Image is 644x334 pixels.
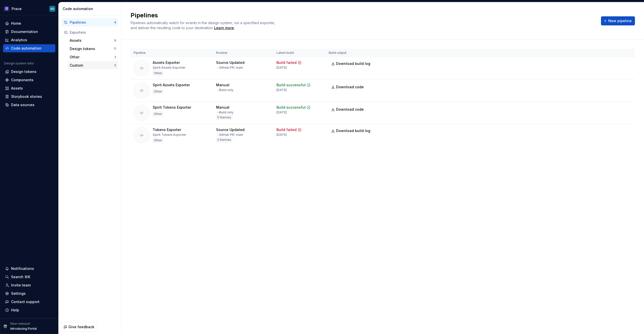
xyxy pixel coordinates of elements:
div: Storybook stories [11,94,42,99]
div: [DATE] [276,66,287,70]
div: Assets [70,38,114,43]
div: Data sources [11,102,34,107]
button: Give feedback [61,322,98,331]
p: Introducing Portal [10,327,37,331]
div: Other [153,138,163,143]
a: Invite team [3,281,55,289]
div: Settings [11,291,26,296]
div: Exporters [70,30,116,35]
span: Download code [336,107,364,112]
div: Spirit Assets Exporter [153,66,186,70]
a: Data sources [3,101,55,109]
div: Contact support [11,299,39,304]
span: Pipelines automatically watch for events in the design system, run a specified exporter, and deli... [131,21,276,30]
a: Download code [329,105,367,114]
div: Home [11,21,21,26]
div: Other [70,55,114,60]
span: 5 themes [217,115,231,119]
a: Storybook stories [3,93,55,101]
span: Give feedback [68,324,94,329]
div: 5 [114,63,116,67]
span: 2 themes [217,138,231,142]
button: Download build log [329,59,374,68]
h2: Pipelines [131,11,595,19]
div: Components [11,77,33,82]
div: Build failed [276,60,297,65]
div: 3 [114,55,116,59]
button: Search ⌘K [3,273,55,281]
div: → GitHub PR main [216,133,243,137]
div: [DATE] [276,133,287,137]
div: Assets [11,86,23,91]
div: Other [153,71,163,76]
span: New pipeline [608,18,632,23]
span: . [213,26,235,30]
div: Manual [216,105,229,110]
button: Pipelines4 [62,18,118,26]
button: Notifications [3,265,55,273]
p: New release! [10,322,30,326]
div: KD [51,7,54,11]
div: → GitHub PR main [216,66,243,70]
div: Tokens Exporter [153,127,181,132]
div: Other [153,111,163,116]
div: Notifications [11,266,34,271]
div: Build successful [276,82,306,88]
a: Code automation [3,44,55,52]
th: Pipeline [131,49,213,57]
span: Download code [336,85,364,90]
div: Prace [12,6,22,11]
button: New pipeline [601,16,635,25]
div: Design system data [4,61,34,65]
div: 11 [114,47,116,51]
img: 63932fde-23f0-455f-9474-7c6a8a4930cd.png [4,6,10,12]
div: [DATE] [276,110,287,114]
div: Code automation [11,46,42,51]
a: Home [3,19,55,27]
div: Design tokens [11,69,36,74]
a: Learn more [214,25,234,30]
div: Spirit Assets Exporter [153,82,190,88]
div: Custom [70,63,114,68]
div: Design tokens [70,46,114,51]
a: Documentation [3,28,55,36]
a: Analytics [3,36,55,44]
th: Build output [326,49,377,57]
div: 4 [114,20,116,24]
div: Source Updated [216,127,245,132]
span: Download build log [336,128,370,133]
div: → Build only [216,110,233,114]
button: Assets8 [68,36,118,45]
div: Search ⌘K [11,274,30,279]
button: Custom5 [68,61,118,69]
button: Other3 [68,53,118,61]
div: Source Updated [216,60,245,65]
a: Settings [3,289,55,298]
div: [DATE] [276,88,287,92]
button: Download build log [329,126,374,135]
div: Manual [216,82,229,88]
a: Assets [3,84,55,92]
th: Latest build [273,49,326,57]
div: Other [153,89,163,94]
div: Assets Exporter [153,60,180,65]
button: Help [3,306,55,314]
div: Build failed [276,127,297,132]
div: Documentation [11,29,38,34]
div: Help [11,308,19,313]
span: | [234,66,235,69]
span: Download build log [336,61,370,66]
a: Design tokens [3,68,55,76]
button: Contact support [3,298,55,306]
button: Design tokens11 [68,45,118,53]
a: Components [3,76,55,84]
div: Spirit Tokens Exporter [153,105,191,110]
div: Analytics [11,37,27,43]
button: PraceKD [1,3,57,14]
